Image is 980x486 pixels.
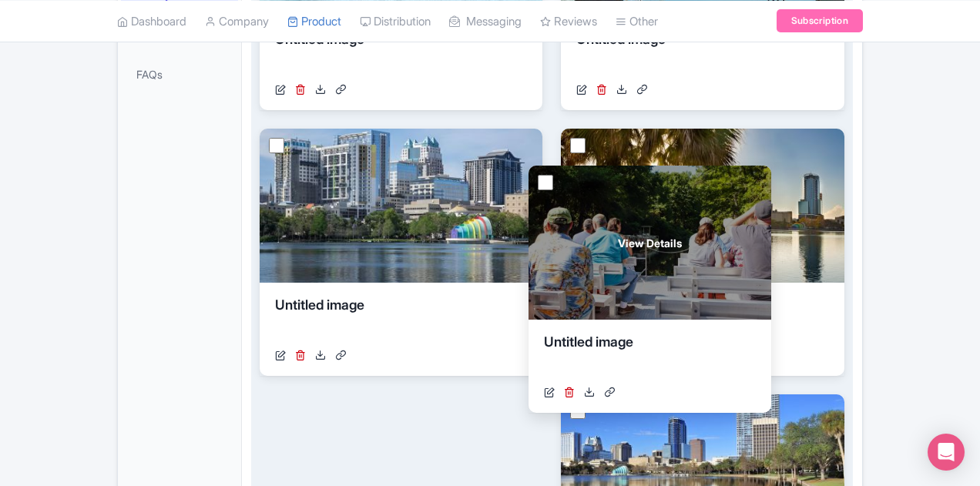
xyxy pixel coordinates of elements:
div: Untitled image [576,29,828,75]
a: View Details [529,166,771,320]
div: Untitled image [544,332,756,378]
div: Untitled image [275,29,527,75]
a: Subscription [777,9,863,32]
div: Untitled image [275,295,527,341]
a: FAQs [121,57,238,92]
div: Open Intercom Messenger [928,434,965,471]
span: View Details [618,235,682,251]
